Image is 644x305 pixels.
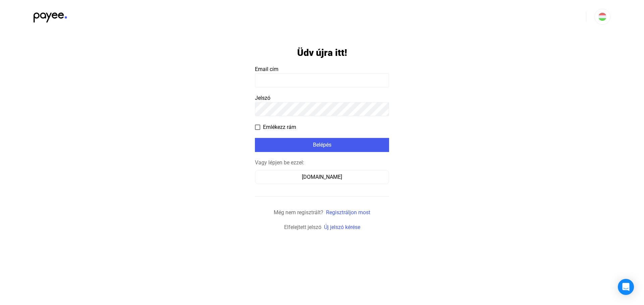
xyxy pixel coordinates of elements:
div: Vagy lépjen be ezzel: [255,159,389,167]
span: Elfelejtett jelszó [284,224,321,230]
a: [DOMAIN_NAME] [255,174,389,180]
span: Email cím [255,66,278,72]
div: Open Intercom Messenger [618,279,634,295]
div: [DOMAIN_NAME] [257,173,387,181]
img: black-payee-blue-dot.svg [34,9,67,22]
button: [DOMAIN_NAME] [255,170,389,184]
div: Belépés [257,141,387,149]
span: Emlékezz rám [263,123,296,131]
span: Jelszó [255,95,270,101]
img: HU [598,13,606,21]
a: Regisztráljon most [326,209,370,216]
button: HU [594,9,610,25]
button: Belépés [255,138,389,152]
h1: Üdv újra itt! [297,47,347,59]
a: Új jelszó kérése [324,224,360,230]
span: Még nem regisztrált? [274,209,323,216]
